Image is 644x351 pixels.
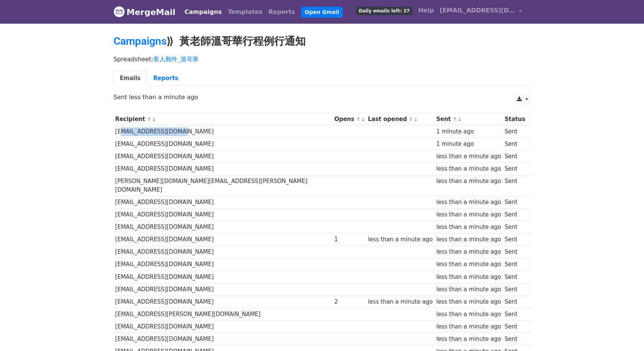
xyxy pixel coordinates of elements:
[436,335,501,343] div: less than a minute ago
[503,283,527,295] td: Sent
[114,196,333,209] td: [EMAIL_ADDRESS][DOMAIN_NAME]
[436,127,501,136] div: 1 minute ago
[114,308,333,321] td: [EMAIL_ADDRESS][PERSON_NAME][DOMAIN_NAME]
[114,93,531,101] p: Sent less than a minute ago
[332,113,366,126] th: Opens
[436,210,501,219] div: less than a minute ago
[114,233,333,246] td: [EMAIL_ADDRESS][DOMAIN_NAME]
[436,235,501,244] div: less than a minute ago
[153,56,199,63] a: 客人郵件_溫哥華
[415,3,437,18] a: Help
[503,271,527,283] td: Sent
[353,3,415,18] a: Daily emails left: 27
[503,295,527,308] td: Sent
[435,113,503,126] th: Sent
[114,258,333,271] td: [EMAIL_ADDRESS][DOMAIN_NAME]
[503,126,527,138] td: Sent
[436,177,501,186] div: less than a minute ago
[503,333,527,345] td: Sent
[436,165,501,173] div: less than a minute ago
[114,35,531,48] h2: ⟫ 黃老師溫哥華行程例行通知
[114,321,333,333] td: [EMAIL_ADDRESS][DOMAIN_NAME]
[436,260,501,269] div: less than a minute ago
[436,298,501,306] div: less than a minute ago
[114,55,531,63] p: Spreadsheet:
[503,209,527,221] td: Sent
[453,116,457,122] a: ↑
[409,116,413,122] a: ↑
[114,333,333,345] td: [EMAIL_ADDRESS][DOMAIN_NAME]
[437,3,525,21] a: [EMAIL_ADDRESS][DOMAIN_NAME]
[356,7,412,15] span: Daily emails left: 27
[503,150,527,163] td: Sent
[114,71,147,86] a: Emails
[114,35,167,47] a: Campaigns
[147,116,151,122] a: ↑
[114,113,333,126] th: Recipient
[503,221,527,233] td: Sent
[334,298,364,306] div: 2
[301,7,343,18] a: Open Gmail
[114,209,333,221] td: [EMAIL_ADDRESS][DOMAIN_NAME]
[114,163,333,175] td: [EMAIL_ADDRESS][DOMAIN_NAME]
[503,308,527,321] td: Sent
[503,233,527,246] td: Sent
[114,4,176,20] a: MergeMail
[265,5,298,20] a: Reports
[147,71,185,86] a: Reports
[436,152,501,161] div: less than a minute ago
[152,116,156,122] a: ↓
[114,175,333,196] td: [PERSON_NAME][DOMAIN_NAME][EMAIL_ADDRESS][PERSON_NAME][DOMAIN_NAME]
[114,271,333,283] td: [EMAIL_ADDRESS][DOMAIN_NAME]
[503,163,527,175] td: Sent
[368,298,433,306] div: less than a minute ago
[436,273,501,281] div: less than a minute ago
[334,235,364,244] div: 1
[436,322,501,331] div: less than a minute ago
[436,310,501,319] div: less than a minute ago
[440,6,515,15] span: [EMAIL_ADDRESS][DOMAIN_NAME]
[368,235,433,244] div: less than a minute ago
[182,5,225,20] a: Campaigns
[114,6,125,17] img: MergeMail logo
[503,138,527,150] td: Sent
[366,113,435,126] th: Last opened
[114,138,333,150] td: [EMAIL_ADDRESS][DOMAIN_NAME]
[436,140,501,148] div: 1 minute ago
[114,150,333,163] td: [EMAIL_ADDRESS][DOMAIN_NAME]
[114,246,333,258] td: [EMAIL_ADDRESS][DOMAIN_NAME]
[114,283,333,295] td: [EMAIL_ADDRESS][DOMAIN_NAME]
[414,116,418,122] a: ↓
[436,285,501,294] div: less than a minute ago
[356,116,361,122] a: ↑
[503,258,527,271] td: Sent
[436,223,501,231] div: less than a minute ago
[503,196,527,209] td: Sent
[503,246,527,258] td: Sent
[114,295,333,308] td: [EMAIL_ADDRESS][DOMAIN_NAME]
[606,315,644,351] div: 聊天小工具
[503,321,527,333] td: Sent
[225,5,265,20] a: Templates
[503,175,527,196] td: Sent
[361,116,365,122] a: ↓
[503,113,527,126] th: Status
[114,126,333,138] td: [EMAIL_ADDRESS][DOMAIN_NAME]
[606,315,644,351] iframe: Chat Widget
[458,116,462,122] a: ↓
[436,248,501,256] div: less than a minute ago
[114,221,333,233] td: [EMAIL_ADDRESS][DOMAIN_NAME]
[436,198,501,207] div: less than a minute ago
